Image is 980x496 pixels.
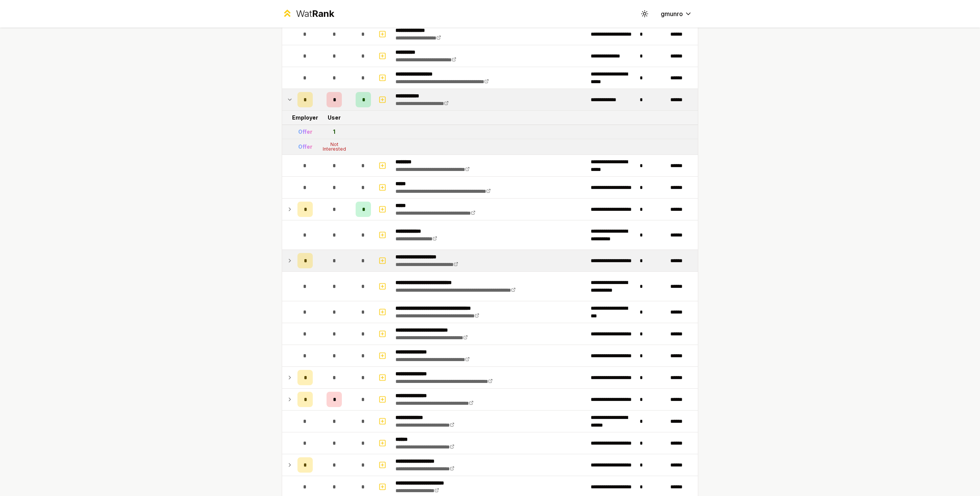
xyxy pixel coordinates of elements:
a: WatRank [282,8,334,20]
span: gmunro [661,9,683,18]
button: gmunro [655,7,698,21]
td: User [316,111,353,125]
div: Offer [298,128,312,136]
td: Employer [294,111,316,125]
div: 1 [333,128,335,136]
div: Offer [298,143,312,151]
div: Wat [296,8,334,20]
span: Rank [312,8,334,19]
div: Not Interested [319,142,350,151]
